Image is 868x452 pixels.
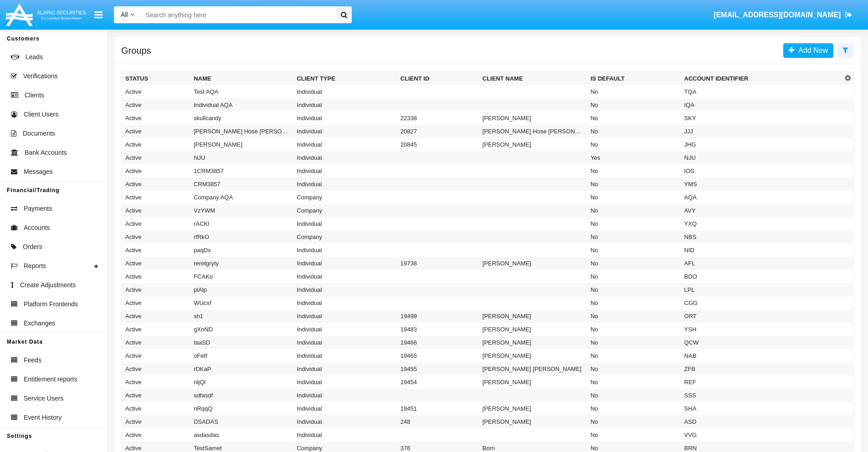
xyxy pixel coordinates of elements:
[587,138,681,151] td: No
[479,402,587,415] td: [PERSON_NAME]
[122,217,190,230] td: Active
[397,72,479,86] th: Client ID
[681,415,842,428] td: ASD
[190,283,293,296] td: plAlp
[479,72,587,86] th: Client Name
[681,98,842,112] td: IQA
[23,71,57,81] span: Verifications
[293,323,396,336] td: Individual
[479,310,587,323] td: [PERSON_NAME]
[122,310,190,323] td: Active
[681,323,842,336] td: YSH
[293,98,396,112] td: Individual
[293,270,396,283] td: Individual
[122,230,190,244] td: Active
[714,11,841,19] span: [EMAIL_ADDRESS][DOMAIN_NAME]
[681,217,842,230] td: YXQ
[26,52,43,62] span: Leads
[122,244,190,257] td: Active
[587,310,681,323] td: No
[293,376,396,389] td: Individual
[24,300,78,309] span: Platform Frontends
[587,151,681,164] td: Yes
[122,257,190,270] td: Active
[587,376,681,389] td: No
[293,138,396,151] td: Individual
[681,204,842,217] td: AVY
[190,72,293,86] th: Name
[293,415,396,428] td: Individual
[122,178,190,191] td: Active
[587,204,681,217] td: No
[681,191,842,204] td: AQA
[190,428,293,442] td: asdasdas
[24,223,50,233] span: Accounts
[122,98,190,112] td: Active
[293,85,396,98] td: Individual
[293,389,396,402] td: Individual
[190,402,293,415] td: nRqqQ
[681,402,842,415] td: SHA
[190,125,293,138] td: [PERSON_NAME] Hose [PERSON_NAME]
[293,296,396,310] td: Individual
[681,270,842,283] td: BDO
[587,98,681,112] td: No
[122,349,190,362] td: Active
[190,389,293,402] td: sdfasdf
[293,362,396,376] td: Individual
[397,138,479,151] td: 20845
[587,389,681,402] td: No
[397,336,479,349] td: 19466
[24,356,41,365] span: Feeds
[190,85,293,98] td: Test AQA
[479,415,587,428] td: [PERSON_NAME]
[397,349,479,362] td: 19465
[397,402,479,415] td: 19451
[479,362,587,376] td: [PERSON_NAME] [PERSON_NAME]
[681,310,842,323] td: ORT
[122,336,190,349] td: Active
[479,349,587,362] td: [PERSON_NAME]
[190,112,293,125] td: skullcandy
[122,151,190,164] td: Active
[24,167,53,177] span: Messages
[479,112,587,125] td: [PERSON_NAME]
[397,112,479,125] td: 22338
[24,261,46,271] span: Reports
[190,362,293,376] td: rDKaP
[587,230,681,244] td: No
[293,191,396,204] td: Company
[587,244,681,257] td: No
[681,85,842,98] td: TQA
[681,164,842,178] td: IOS
[293,164,396,178] td: Individual
[587,270,681,283] td: No
[25,148,67,157] span: Bank Accounts
[587,336,681,349] td: No
[190,230,293,244] td: rfRkO
[587,323,681,336] td: No
[587,112,681,125] td: No
[587,217,681,230] td: No
[190,376,293,389] td: nljQl
[122,362,190,376] td: Active
[190,138,293,151] td: [PERSON_NAME]
[293,230,396,244] td: Company
[681,389,842,402] td: SSS
[122,283,190,296] td: Active
[122,112,190,125] td: Active
[795,46,828,54] span: Add New
[190,323,293,336] td: gXnND
[190,310,293,323] td: sh1
[681,72,842,86] th: Account Identifier
[190,217,293,230] td: rACKl
[122,72,190,86] th: Status
[293,257,396,270] td: Individual
[190,270,293,283] td: FCAKo
[24,394,63,403] span: Service Users
[397,257,479,270] td: 19738
[122,164,190,178] td: Active
[190,204,293,217] td: VzYWM
[24,413,62,422] span: Event History
[122,191,190,204] td: Active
